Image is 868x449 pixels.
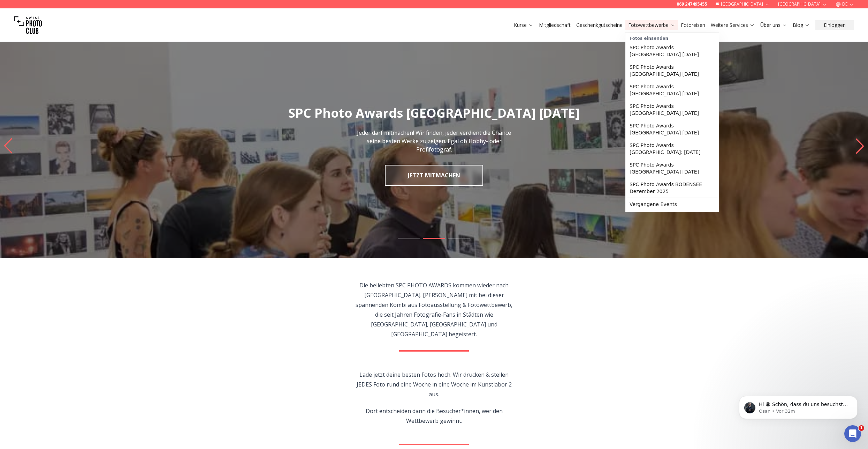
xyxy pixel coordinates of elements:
[677,1,707,7] a: 069 247495455
[844,425,861,442] iframe: Intercom live chat
[627,80,717,100] a: SPC Photo Awards [GEOGRAPHIC_DATA] [DATE]
[576,22,623,29] a: Geschenkgutscheine
[627,100,717,119] a: SPC Photo Awards [GEOGRAPHIC_DATA] [DATE]
[627,198,717,211] a: Vergangene Events
[815,20,854,30] button: Einloggen
[711,22,755,29] a: Weitere Services
[628,22,675,29] a: Fotowettbewerbe
[511,20,536,30] button: Kurse
[859,425,864,431] span: 1
[627,61,717,80] a: SPC Photo Awards [GEOGRAPHIC_DATA] [DATE]
[355,370,514,399] p: Lade jetzt deine besten Fotos hoch. Wir drucken & stellen JEDES Foto rund eine Woche in eine Woch...
[729,381,868,430] iframe: Intercom notifications Nachricht
[627,119,717,139] a: SPC Photo Awards [GEOGRAPHIC_DATA] [DATE]
[539,22,571,29] a: Mitgliedschaft
[514,22,533,29] a: Kurse
[625,20,678,30] button: Fotowettbewerbe
[627,159,717,178] a: SPC Photo Awards [GEOGRAPHIC_DATA] [DATE]
[356,128,512,154] p: Jeder darf mitmachen! Wir finden, jeder verdient die Chance seine besten Werke zu zeigen. Egal ob...
[573,20,625,30] button: Geschenkgutscheine
[627,34,717,41] div: Fotos einsenden
[14,11,42,39] img: Swiss photo club
[385,165,483,186] a: JETZT MITMACHEN
[760,22,787,29] a: Über uns
[355,406,514,426] p: Dort entscheiden dann die Besucher*innen, wer den Wettbewerb gewinnt.
[790,20,813,30] button: Blog
[355,280,514,339] p: Die beliebten SPC PHOTO AWARDS kommen wieder nach [GEOGRAPHIC_DATA]. [PERSON_NAME] mit bei dieser...
[681,22,705,29] a: Fotoreisen
[708,20,757,30] button: Weitere Services
[627,41,717,61] a: SPC Photo Awards [GEOGRAPHIC_DATA] [DATE]
[536,20,573,30] button: Mitgliedschaft
[678,20,708,30] button: Fotoreisen
[757,20,790,30] button: Über uns
[793,22,810,29] a: Blog
[627,139,717,159] a: SPC Photo Awards [GEOGRAPHIC_DATA]: [DATE]
[627,178,717,198] a: SPC Photo Awards BODENSEE Dezember 2025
